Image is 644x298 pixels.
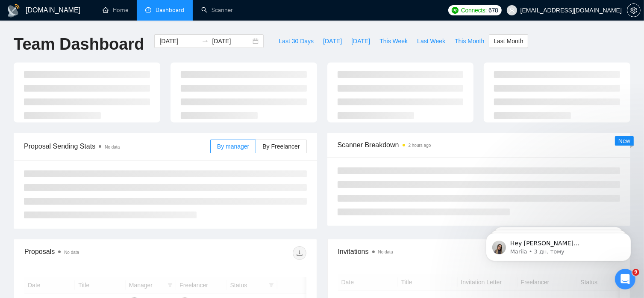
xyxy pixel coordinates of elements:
span: 9 [632,269,639,276]
span: No data [105,145,120,149]
button: setting [627,3,641,17]
span: Proposal Sending Stats [24,141,210,152]
span: By Freelancer [262,143,300,150]
input: Start date [159,36,198,46]
button: This Week [375,34,412,48]
div: Proposals [24,246,165,260]
time: 2 hours ago [409,143,431,148]
img: logo [7,4,21,18]
h1: Team Dashboard [14,34,144,54]
span: This Month [455,36,484,46]
button: Last Week [412,34,450,48]
button: Last Month [489,34,528,48]
span: to [202,38,209,45]
span: [DATE] [323,36,342,46]
span: New [618,137,630,144]
iframe: To enrich screen reader interactions, please activate Accessibility in Grammarly extension settings [473,215,644,275]
span: Scanner Breakdown [338,140,620,150]
input: End date [212,36,251,46]
span: setting [627,7,640,14]
span: user [509,7,515,13]
span: [DATE] [351,36,370,46]
span: Dashboard [156,6,184,14]
span: Connects: [461,6,487,15]
span: This Week [379,36,408,46]
button: Last 30 Days [274,34,318,48]
span: swap-right [202,38,209,45]
a: homeHome [103,6,128,14]
a: searchScanner [201,6,233,14]
span: By manager [217,143,249,150]
span: Last 30 Days [279,36,314,46]
span: 678 [488,6,498,15]
button: This Month [450,34,489,48]
button: [DATE] [318,34,347,48]
span: No data [378,250,393,254]
img: upwork-logo.png [452,7,459,14]
span: No data [64,250,79,255]
span: dashboard [145,7,151,13]
span: Last Month [494,36,523,46]
button: [DATE] [347,34,375,48]
a: setting [627,7,641,14]
span: Last Week [417,36,445,46]
iframe: Intercom live chat [615,269,635,289]
span: Invitations [338,246,620,257]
